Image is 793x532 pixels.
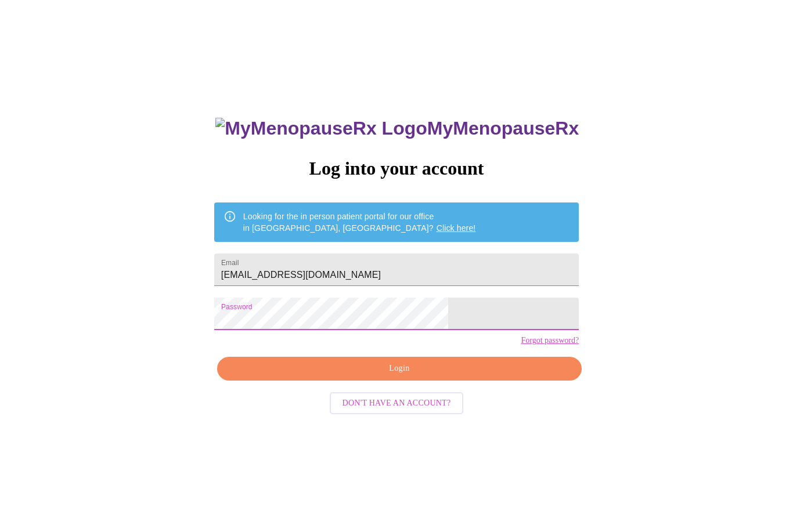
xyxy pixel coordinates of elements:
span: Login [230,361,568,376]
button: Login [217,357,582,381]
h3: Log into your account [214,158,579,179]
button: Don't have an account? [330,392,464,415]
img: MyMenopauseRx Logo [215,118,427,139]
h3: MyMenopauseRx [215,118,579,139]
a: Click here! [437,223,476,233]
a: Forgot password? [521,336,579,345]
span: Don't have an account? [343,396,451,411]
div: Looking for the in person patient portal for our office in [GEOGRAPHIC_DATA], [GEOGRAPHIC_DATA]? [243,206,476,238]
a: Don't have an account? [327,397,467,407]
